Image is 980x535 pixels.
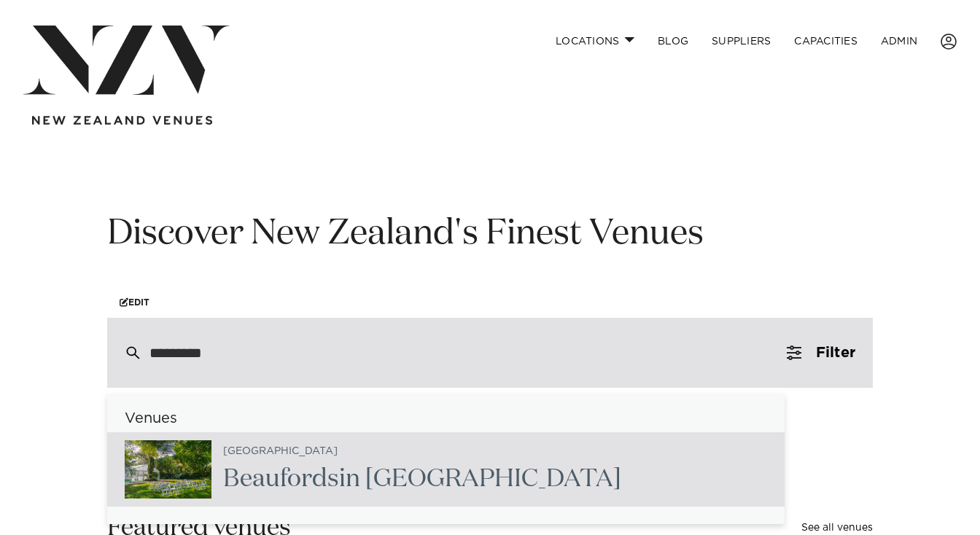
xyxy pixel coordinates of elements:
small: [GEOGRAPHIC_DATA] [223,446,338,457]
span: Beaufords [223,466,339,491]
h6: Venues [107,411,785,426]
h2: in [GEOGRAPHIC_DATA] [223,463,621,496]
span: Filter [816,345,855,360]
a: Capacities [782,26,869,57]
a: BLOG [646,26,700,57]
button: Filter [769,318,873,388]
img: t4M5qxfmVSt40juTI9VZemnRQxkzzLtW0HZkRxqS.jpg [125,440,211,499]
a: Edit [107,286,162,318]
h1: Discover New Zealand's Finest Venues [107,211,873,257]
img: new-zealand-venues-text.png [32,116,212,125]
a: See all venues [801,523,873,533]
a: SUPPLIERS [700,26,782,57]
img: nzv-logo.png [23,26,230,95]
a: ADMIN [869,26,929,57]
a: Locations [544,26,646,57]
